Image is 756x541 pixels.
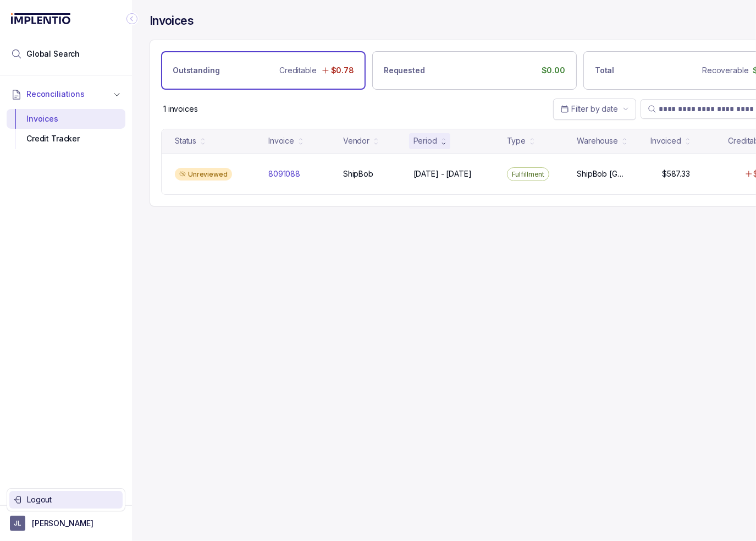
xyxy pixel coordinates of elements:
search: Date Range Picker [560,103,618,114]
div: Collapse Icon [125,12,139,25]
span: User initials [10,516,25,531]
button: User initials[PERSON_NAME] [10,516,122,531]
button: Date Range Picker [553,99,636,119]
div: Remaining page entries [163,103,198,114]
p: [DATE] - [DATE] [413,168,472,179]
div: Status [175,135,196,146]
button: Reconciliations [7,82,125,106]
div: Type [507,135,526,146]
h4: Invoices [150,13,194,29]
div: Unreviewed [175,168,232,181]
p: $0.00 [542,65,565,76]
div: Vendor [343,135,369,146]
p: $587.33 [662,168,690,179]
div: Period [413,135,437,146]
span: Filter by date [571,104,618,113]
p: ShipBob [343,168,373,179]
p: Recoverable [702,65,748,76]
p: Total [595,65,614,76]
p: Fulfillment [512,169,545,180]
div: Invoiced [650,135,681,146]
div: Warehouse [577,135,618,146]
p: Logout [27,494,118,505]
p: Outstanding [173,65,219,76]
span: Reconciliations [26,89,85,100]
div: Reconciliations [7,107,125,151]
div: Credit Tracker [15,129,117,149]
p: [PERSON_NAME] [32,518,93,529]
p: $0.78 [331,65,354,76]
div: Invoice [268,135,294,146]
div: Invoices [15,109,117,129]
p: 8091088 [268,168,300,179]
p: 1 invoices [163,103,198,114]
span: Global Search [26,48,80,59]
p: Requested [384,65,425,76]
p: Creditable [279,65,317,76]
p: ShipBob [GEOGRAPHIC_DATA][PERSON_NAME] [577,168,625,179]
